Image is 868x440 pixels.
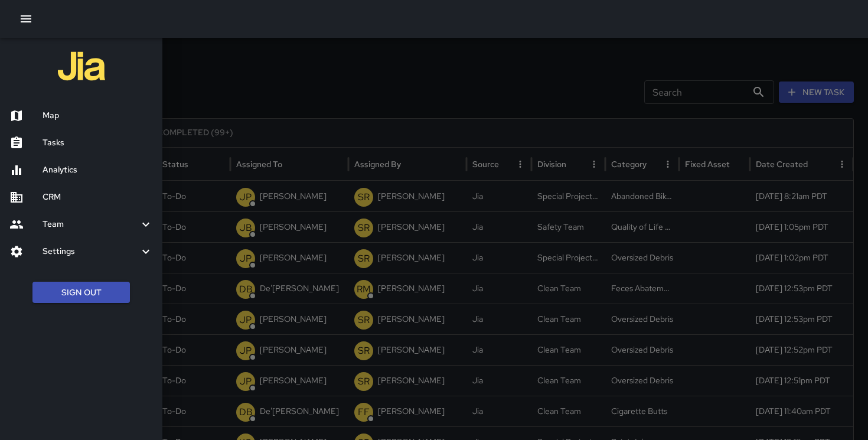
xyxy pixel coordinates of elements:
[43,191,153,204] h6: CRM
[43,164,153,177] h6: Analytics
[32,282,130,304] button: Sign Out
[43,136,153,149] h6: Tasks
[43,218,139,231] h6: Team
[43,245,139,258] h6: Settings
[58,43,105,90] img: jia-logo
[43,109,153,122] h6: Map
